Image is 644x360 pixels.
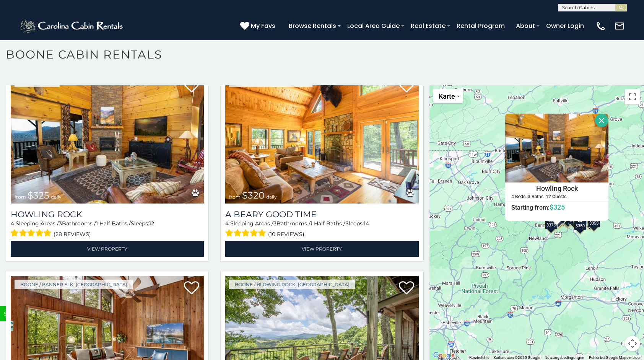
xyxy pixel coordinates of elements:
[229,280,355,289] a: Boone / Blowing Rock, [GEOGRAPHIC_DATA]
[625,336,640,351] button: Kamerasteuerung für die Karte
[285,19,340,33] a: Browse Rentals
[433,89,463,103] button: Kartenstil ändern
[240,21,277,31] a: My Favs
[512,19,539,33] a: About
[343,19,403,33] a: Local Area Guide
[225,241,418,257] a: View Property
[229,194,241,200] span: from
[625,89,640,104] button: Vollbildansicht ein/aus
[184,78,199,94] a: Add to favorites
[550,203,565,211] span: $325
[11,74,204,204] a: Howling Rock from $325 daily
[51,194,62,200] span: daily
[589,355,642,360] a: Fehler bei Google Maps melden
[439,92,455,100] span: Karte
[11,209,204,220] a: Howling Rock
[11,241,204,257] a: View Property
[614,21,625,31] img: mail-regular-white.png
[225,209,418,220] a: A Beary Good Time
[364,220,369,227] span: 14
[184,280,199,296] a: Add to favorites
[242,190,265,201] span: $320
[511,194,528,199] h5: 4 Beds |
[561,210,574,225] div: $315
[494,355,540,360] span: Kartendaten ©2025 Google
[453,19,509,33] a: Rental Program
[399,78,414,94] a: Add to favorites
[149,220,154,227] span: 12
[528,194,546,199] h5: 3 Baths |
[251,21,275,31] span: My Favs
[595,21,606,31] img: phone-regular-white.png
[11,220,14,227] span: 4
[546,194,566,199] h5: 12 Guests
[311,220,345,227] span: 1 Half Baths /
[266,194,277,200] span: daily
[15,280,133,289] a: Boone / Banner Elk, [GEOGRAPHIC_DATA]
[11,74,204,204] img: Howling Rock
[407,19,449,33] a: Real Estate
[225,220,418,239] div: Sleeping Areas / Bathrooms / Sleeps:
[542,19,588,33] a: Owner Login
[225,74,418,204] a: A Beary Good Time from $320 daily
[505,182,608,212] a: Howling Rock 4 Beds | 3 Baths | 12 Guests Starting from:$325
[595,114,608,127] button: Schließen
[506,203,608,211] h6: Starting from:
[15,194,26,200] span: from
[96,220,131,227] span: 1 Half Baths /
[399,280,414,296] a: Add to favorites
[273,220,276,227] span: 3
[574,216,587,230] div: $350
[505,114,608,182] img: Howling Rock
[268,229,304,239] span: (10 reviews)
[506,183,608,194] h4: Howling Rock
[11,220,204,239] div: Sleeping Areas / Bathrooms / Sleeps:
[545,355,584,360] a: Nutzungsbedingungen (wird in neuem Tab geöffnet)
[28,190,49,201] span: $325
[545,215,558,229] div: $375
[225,220,229,227] span: 4
[19,18,125,34] img: White-1-2.png
[59,220,62,227] span: 3
[588,213,601,228] div: $355
[54,229,91,239] span: (28 reviews)
[225,74,418,204] img: A Beary Good Time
